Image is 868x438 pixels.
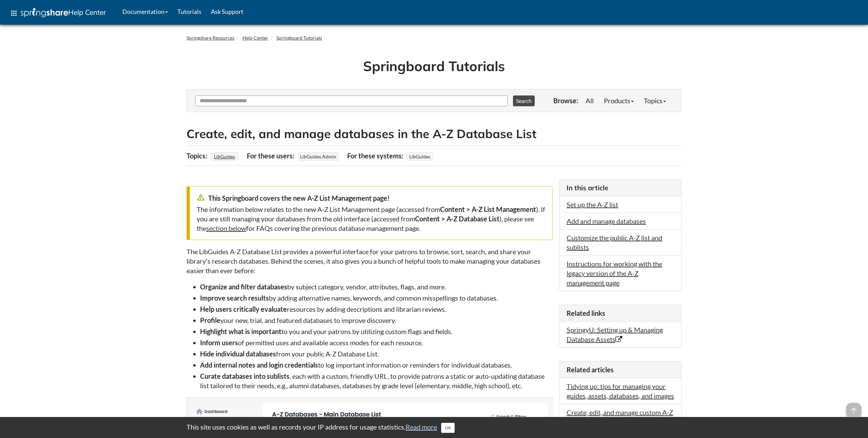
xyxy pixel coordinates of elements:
li: to you and your patrons by utilizing custom flags and fields. [200,327,553,336]
a: Help Center [242,35,268,41]
a: arrow_upward [846,403,861,412]
a: section below [206,224,246,232]
strong: Highlight what is important [200,327,281,335]
a: Customize the public A-Z list and sublists [567,234,662,251]
a: Documentation [118,3,173,20]
li: of permitted uses and available access modes for each resource. [200,338,553,347]
h1: Springboard Tutorials [192,57,676,75]
strong: Profile [200,316,220,324]
a: Add and manage databases [567,217,646,225]
strong: Improve search results [200,294,269,302]
span: Related links [567,309,605,317]
strong: Hide individual databases [200,350,276,358]
div: Topics: [186,149,209,162]
div: This Springboard covers the new A-Z List Management page! [197,193,546,203]
a: Topics [639,94,671,107]
span: Related articles [567,366,614,374]
a: Set up the A-Z list [567,200,618,209]
h3: In this article [567,183,674,193]
a: Products [599,94,639,107]
a: SpringyU: Setting up & Managing Database Assets [567,326,663,343]
a: Springshare Resources [186,35,234,41]
button: Close [441,423,455,433]
h2: Create, edit, and manage databases in the A-Z Database List [186,126,682,142]
li: , each with a custom, friendly URL, to provide patrons a static or auto-updating database list ta... [200,371,553,390]
div: For these users: [247,149,296,162]
a: Read more [406,423,437,431]
a: Create, edit, and manage custom A-Z Resources asset types, assets, and lists [567,408,673,435]
strong: Inform users [200,338,238,347]
li: your new, trial, and featured databases to improve discovery. [200,315,553,325]
a: All [580,94,599,107]
li: by subject category, vendor, attributes, flags, and more. [200,282,553,291]
strong: Add internal notes and login credentials [200,361,318,369]
li: from your public A-Z Database List. [200,349,553,358]
span: Help Center [68,8,106,17]
p: The LibGuides A-Z Database List provides a powerful interface for your patrons to browse, sort, s... [186,247,553,275]
li: by adding alternative names, keywords, and common misspellings to databases. [200,293,553,303]
a: apps Help Center [5,3,111,23]
a: Tutorials [173,3,206,20]
span: LibGuides [407,152,433,161]
a: LibGuides [213,152,236,161]
div: The information below relates to the new A-Z List Management page (accessed from ). If you are st... [197,204,546,233]
strong: Curate databases into sublists [200,372,290,380]
strong: Content > A-Z Database List [415,215,499,223]
span: LibGuides Admin [298,152,339,161]
a: Instructions for working with the legacy version of the A-Z management page [567,260,662,287]
strong: Content > A-Z List Management [440,205,536,213]
a: Tidying up: tips for managing your guides, assets, databases, and images [567,382,674,400]
a: Ask Support [206,3,248,20]
a: Springboard Tutorials [276,35,322,41]
span: warning_amber [197,193,205,201]
span: arrow_upward [846,403,861,418]
li: to log important information or reminders for individual databases. [200,360,553,370]
strong: Organize and filter databases [200,283,287,291]
span: apps [10,9,18,17]
div: For these systems: [347,149,405,162]
div: This site uses cookies as well as records your IP address for usage statistics. [180,422,688,433]
button: Search [513,95,535,106]
p: Browse: [553,96,578,105]
strong: Help users critically evaluate [200,305,287,313]
li: resources by adding descriptions and librarian reviews. [200,304,553,314]
img: Springshare [21,8,68,17]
